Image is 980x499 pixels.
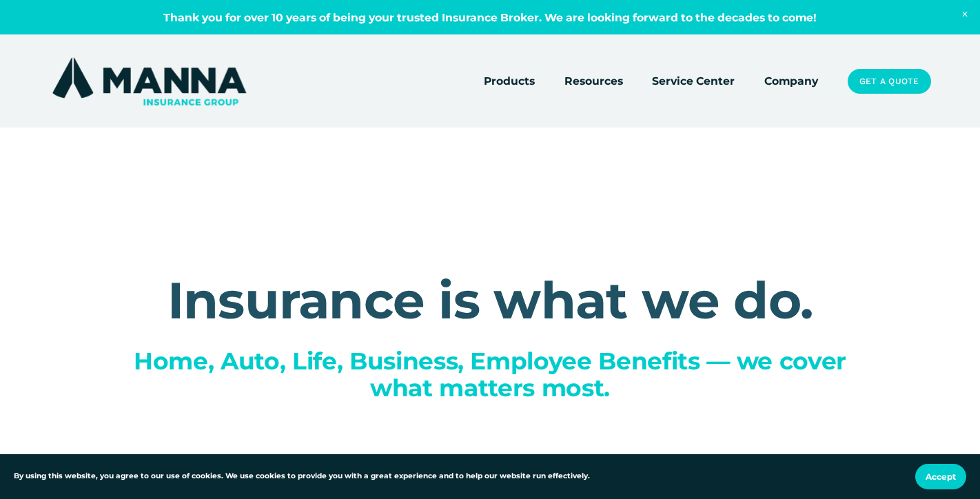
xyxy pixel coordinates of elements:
span: Home, Auto, Life, Business, Employee Benefits — we cover what matters most. [134,347,853,403]
button: Accept [915,464,966,489]
a: Company [764,72,818,91]
span: Accept [926,471,956,482]
span: Products [484,72,535,90]
img: Manna Insurance Group [49,54,249,108]
a: Get a Quote [848,69,931,94]
p: By using this website, you agree to our use of cookies. We use cookies to provide you with a grea... [14,471,590,482]
a: folder dropdown [484,72,535,91]
a: folder dropdown [564,72,623,91]
a: Service Center [652,72,735,91]
span: Resources [564,72,623,90]
strong: Insurance is what we do. [167,269,813,332]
